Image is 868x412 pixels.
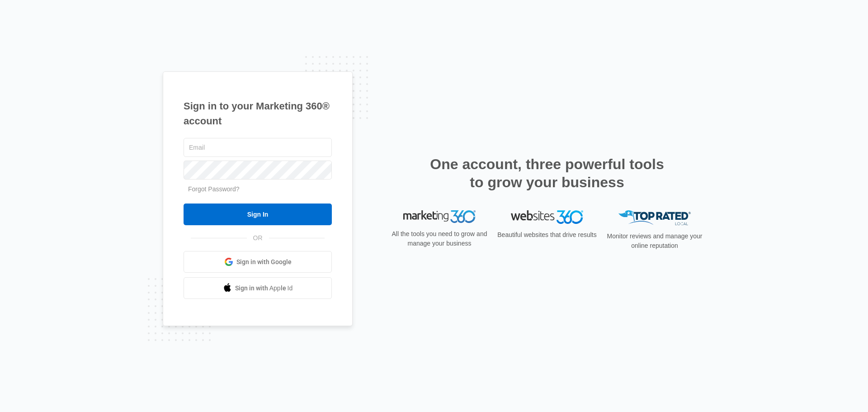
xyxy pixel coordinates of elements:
[247,233,269,243] span: OR
[188,185,240,193] a: Forgot Password?
[403,210,476,223] img: Marketing 360
[184,138,332,157] input: Email
[496,230,598,240] p: Beautiful websites that drive results
[184,204,332,225] input: Sign In
[184,251,332,273] a: Sign in with Google
[236,257,292,267] span: Sign in with Google
[389,229,490,248] p: All the tools you need to grow and manage your business
[184,99,332,128] h1: Sign in to your Marketing 360® account
[511,210,583,223] img: Websites 360
[235,284,293,293] span: Sign in with Apple Id
[604,232,705,251] p: Monitor reviews and manage your online reputation
[184,277,332,299] a: Sign in with Apple Id
[427,155,667,191] h2: One account, three powerful tools to grow your business
[618,210,691,225] img: Top Rated Local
